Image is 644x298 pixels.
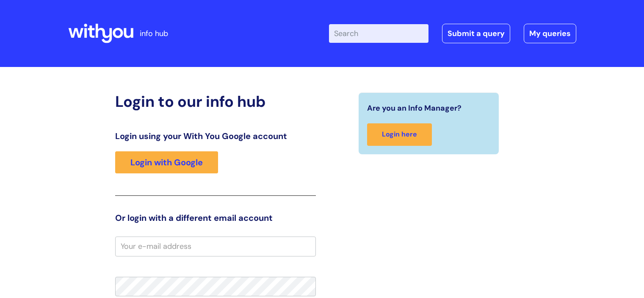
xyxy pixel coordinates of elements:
[115,237,316,256] input: Your e-mail address
[115,213,316,223] h3: Or login with a different email account
[329,24,428,43] input: Search
[115,131,316,141] h3: Login using your With You Google account
[524,24,576,43] a: My queries
[367,101,462,115] span: Are you an Info Manager?
[115,151,218,173] a: Login with Google
[115,92,316,111] h2: Login to our info hub
[367,123,432,146] a: Login here
[442,24,510,43] a: Submit a query
[140,27,168,40] p: info hub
